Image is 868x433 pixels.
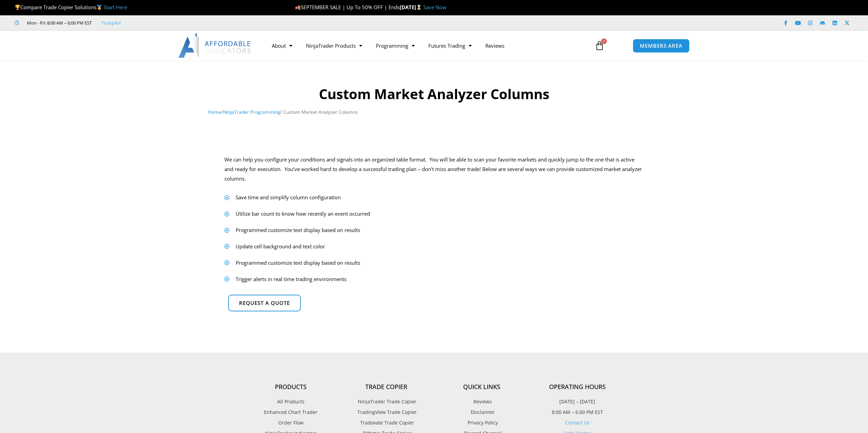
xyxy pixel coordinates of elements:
[601,38,607,44] span: 0
[422,38,479,53] a: Futures Trading
[400,4,423,11] strong: [DATE]
[530,383,625,391] h4: Operating Hours
[434,383,530,391] h4: Quick Links
[208,108,660,117] nav: Breadcrumb
[265,38,299,53] a: About
[243,397,339,406] a: All Products
[234,258,360,268] span: Programmed customize text display based on results
[469,408,495,417] span: Disclaimer
[530,408,625,417] p: 8:00 AM – 6:00 PM EST
[223,109,280,115] a: NinjaTrader Programming
[434,397,530,406] a: Reviews
[224,155,644,184] p: We can help you configure your conditions and signals into an organized table format. You will be...
[228,295,301,311] a: Request a quote
[234,193,341,202] span: Save time and simplify column configuration
[640,43,682,48] span: MEMBERS AREA
[633,39,690,53] a: MEMBERS AREA
[339,418,434,427] a: Tradovate Trade Copier
[178,33,252,58] img: LogoAI | Affordable Indicators – NinjaTrader
[243,418,339,427] a: Order Flow
[565,419,590,426] a: Contact Us
[299,38,369,53] a: NinjaTrader Products
[434,408,530,417] a: Disclaimer
[234,275,347,284] span: Trigger alerts in real time trading environments
[208,84,660,104] h1: Custom Market Analyzer Columns
[234,226,360,235] span: Programmed customize text display based on results
[104,4,127,11] a: Start Here
[243,383,339,391] h4: Products
[423,4,446,11] a: Save Now
[265,38,587,53] nav: Menu
[295,4,400,11] span: SEPTEMBER SALE | Up To 50% OFF | Ends
[264,408,318,417] span: Enhanced Chart Trader
[243,408,339,417] a: Enhanced Chart Trader
[25,19,92,27] span: Mon - Fri: 8:00 AM – 6:00 PM EST
[472,397,492,406] span: Reviews
[97,5,102,10] img: 🥇
[239,300,290,306] span: Request a quote
[339,397,434,406] a: NinjaTrader Trade Copier
[278,418,304,427] span: Order Flow
[101,19,121,27] a: Trustpilot
[369,38,422,53] a: Programming
[466,418,498,427] span: Privacy Policy
[358,418,414,427] span: Tradovate Trade Copier
[339,383,434,391] h4: Trade Copier
[416,5,422,10] img: ⌛
[295,5,300,10] img: 🍂
[15,5,20,10] img: 🏆
[434,418,530,427] a: Privacy Policy
[234,242,325,251] span: Update cell background and text color
[277,397,305,406] span: All Products
[530,397,625,406] p: [DATE] – [DATE]
[339,408,434,417] a: TradingView Trade Copier
[234,209,370,219] span: Utilize bar count to know how recently an event occurred
[208,109,221,115] a: Home
[356,397,416,406] span: NinjaTrader Trade Copier
[479,38,511,53] a: Reviews
[15,4,127,11] span: Compare Trade Copier Solutions
[356,408,417,417] span: TradingView Trade Copier
[585,36,615,56] a: 0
